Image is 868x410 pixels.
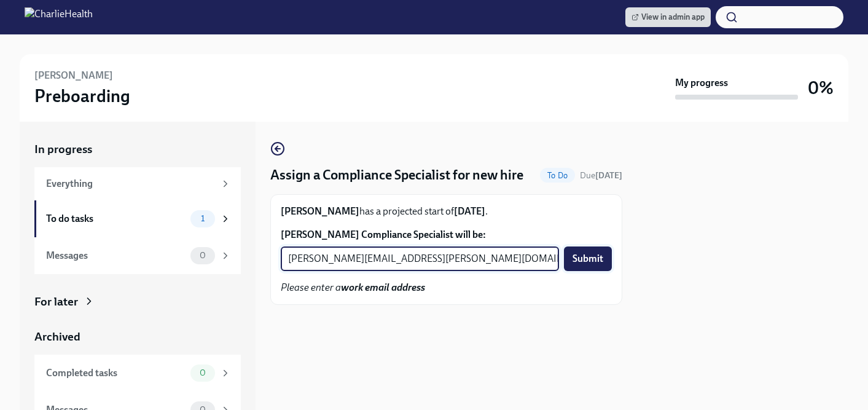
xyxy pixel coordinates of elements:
span: 1 [194,214,212,223]
div: Everything [46,177,215,191]
div: Completed tasks [46,366,186,380]
strong: [DATE] [595,170,622,181]
div: For later [34,294,78,310]
a: In progress [34,141,241,157]
input: Enter their work email address [281,246,559,271]
h6: [PERSON_NAME] [34,69,113,82]
span: 0 [192,368,213,377]
div: Messages [46,249,186,262]
span: 0 [192,251,213,260]
label: [PERSON_NAME] Compliance Specialist will be: [281,228,612,242]
a: Everything [34,167,241,200]
em: Please enter a [281,282,425,293]
button: Submit [564,246,612,271]
a: Messages0 [34,237,241,274]
img: CharlieHealth [25,7,93,27]
span: September 16th, 2025 09:00 [580,170,622,181]
h3: Preboarding [34,85,130,107]
span: To Do [540,171,575,180]
a: For later [34,294,241,310]
a: Completed tasks0 [34,355,241,392]
span: Submit [573,253,603,265]
a: Archived [34,329,241,345]
a: To do tasks1 [34,200,241,237]
strong: [DATE] [454,205,485,217]
h3: 0% [808,77,834,99]
span: Due [580,170,622,181]
strong: work email address [341,282,425,293]
div: To do tasks [46,212,186,226]
strong: My progress [675,76,728,90]
p: has a projected start of . [281,205,612,218]
span: View in admin app [631,11,705,23]
a: View in admin app [625,7,711,27]
strong: [PERSON_NAME] [281,205,359,217]
h4: Assign a Compliance Specialist for new hire [270,166,523,184]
